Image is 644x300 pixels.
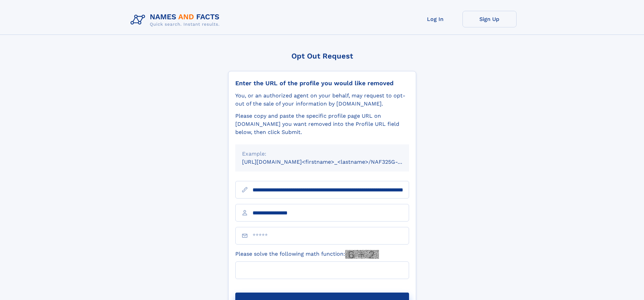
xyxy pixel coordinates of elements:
[235,79,409,87] div: Enter the URL of the profile you would like removed
[235,92,409,108] div: You, or an authorized agent on your behalf, may request to opt-out of the sale of your informatio...
[228,52,416,60] div: Opt Out Request
[242,150,402,158] div: Example:
[242,159,422,165] small: [URL][DOMAIN_NAME]<firstname>_<lastname>/NAF325G-xxxxxxxx
[408,11,462,27] a: Log In
[462,11,517,27] a: Sign Up
[235,250,379,259] label: Please solve the following math function:
[235,112,409,136] div: Please copy and paste the specific profile page URL on [DOMAIN_NAME] you want removed into the Pr...
[128,11,225,29] img: Logo Names and Facts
